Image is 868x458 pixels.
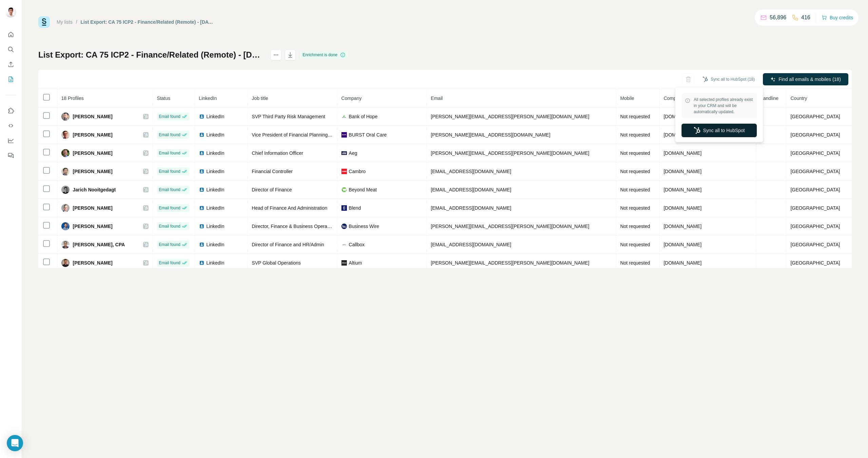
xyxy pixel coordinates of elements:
[620,96,634,101] span: Mobile
[341,132,347,138] img: company-logo
[341,96,362,101] span: Company
[790,224,840,229] span: [GEOGRAPHIC_DATA]
[431,169,511,174] span: [EMAIL_ADDRESS][DOMAIN_NAME]
[790,150,840,156] span: [GEOGRAPHIC_DATA]
[252,132,351,138] span: Vice President of Financial Planning & Analysis
[341,169,347,174] img: company-logo
[252,242,324,247] span: Director of Finance and HR/Admin
[664,132,702,138] span: [DOMAIN_NAME]
[801,14,810,22] p: 416
[349,150,357,157] span: Aeg
[349,241,365,248] span: Callbox
[431,96,443,101] span: Email
[431,114,590,119] span: [PERSON_NAME][EMAIL_ADDRESS][PERSON_NAME][DOMAIN_NAME]
[664,150,702,156] span: [DOMAIN_NAME]
[790,169,840,174] span: [GEOGRAPHIC_DATA]
[199,224,204,229] img: LinkedIn logo
[199,187,204,192] img: LinkedIn logo
[664,260,702,266] span: [DOMAIN_NAME]
[5,28,16,41] button: Quick start
[252,150,303,156] span: Chief Information Officer
[431,150,590,156] span: [PERSON_NAME][EMAIL_ADDRESS][PERSON_NAME][DOMAIN_NAME]
[252,260,301,266] span: SVP Global Operations
[431,242,511,247] span: [EMAIL_ADDRESS][DOMAIN_NAME]
[664,205,702,211] span: [DOMAIN_NAME]
[73,259,113,266] span: [PERSON_NAME]
[7,435,23,451] div: Open Intercom Messenger
[349,223,379,230] span: Business Wire
[76,19,77,25] li: /
[206,168,224,175] span: LinkedIn
[5,58,16,70] button: Enrich CSV
[620,132,650,138] span: Not requested
[790,96,807,101] span: Country
[73,131,113,138] span: [PERSON_NAME]
[252,224,337,229] span: Director, Finance & Business Operations
[5,73,16,85] button: My lists
[73,241,125,248] span: [PERSON_NAME], CPA
[38,16,50,28] img: Surfe Logo
[252,205,328,211] span: Head of Finance And Administration
[199,169,204,174] img: LinkedIn logo
[159,223,180,229] span: Email found
[698,74,759,84] button: Sync all to HubSpot (18)
[341,150,347,156] img: company-logo
[61,186,70,194] img: Avatar
[206,241,224,248] span: LinkedIn
[61,204,70,212] img: Avatar
[341,205,347,211] img: company-logo
[199,114,204,119] img: LinkedIn logo
[5,105,16,117] button: Use Surfe on LinkedIn
[790,242,840,247] span: [GEOGRAPHIC_DATA]
[664,96,701,101] span: Company website
[5,120,16,132] button: Use Surfe API
[159,242,180,248] span: Email found
[620,150,650,156] span: Not requested
[199,150,204,156] img: LinkedIn logo
[5,43,16,56] button: Search
[349,205,361,211] span: Blend
[73,186,116,193] span: Jarich Nooitgedagt
[73,168,113,175] span: [PERSON_NAME]
[206,186,224,193] span: LinkedIn
[620,205,650,211] span: Not requested
[620,242,650,247] span: Not requested
[252,114,325,119] span: SVP Third Party Risk Management
[157,96,171,101] span: Status
[252,96,268,101] span: Job title
[349,168,366,175] span: Cambro
[770,14,786,22] p: 56,896
[682,124,757,137] button: Sync all to HubSpot
[73,205,113,211] span: [PERSON_NAME]
[620,114,650,119] span: Not requested
[206,205,224,211] span: LinkedIn
[790,260,840,266] span: [GEOGRAPHIC_DATA]
[790,187,840,192] span: [GEOGRAPHIC_DATA]
[206,223,224,230] span: LinkedIn
[664,169,702,174] span: [DOMAIN_NAME]
[790,205,840,211] span: [GEOGRAPHIC_DATA]
[206,259,224,266] span: LinkedIn
[199,132,204,138] img: LinkedIn logo
[341,242,347,247] img: company-logo
[159,113,180,120] span: Email found
[431,205,511,211] span: [EMAIL_ADDRESS][DOMAIN_NAME]
[341,187,347,192] img: company-logo
[349,186,377,193] span: Beyond Meat
[694,97,753,115] span: All selected profiles already exist in your CRM and will be automatically updated.
[61,259,70,267] img: Avatar
[763,73,848,85] button: Find all emails & mobiles (18)
[73,150,113,157] span: [PERSON_NAME]
[790,114,840,119] span: [GEOGRAPHIC_DATA]
[822,13,853,22] button: Buy credits
[61,222,70,230] img: Avatar
[252,187,292,192] span: Director of Finance
[664,242,702,247] span: [DOMAIN_NAME]
[271,49,281,60] button: actions
[206,113,224,120] span: LinkedIn
[159,260,180,266] span: Email found
[300,51,348,59] div: Enrichment is done
[159,132,180,138] span: Email found
[341,260,347,266] img: company-logo
[620,224,650,229] span: Not requested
